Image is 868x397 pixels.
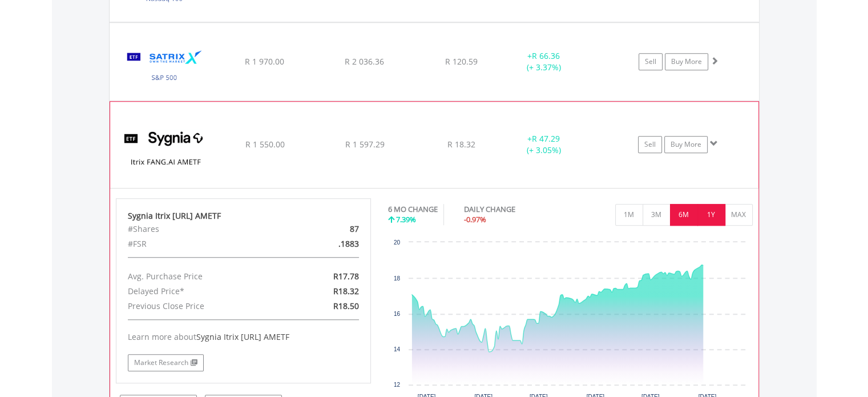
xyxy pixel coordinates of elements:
[245,56,284,67] span: R 1 970.00
[285,236,368,251] div: .1883
[119,236,285,251] div: #FSR
[501,50,587,73] div: + (+ 3.37%)
[464,214,486,224] span: -0.97%
[725,204,753,226] button: MAX
[115,37,213,98] img: EQU.ZA.STX500.png
[394,275,401,282] text: 18
[532,50,560,61] span: R 66.36
[464,204,555,215] div: DAILY CHANGE
[638,136,662,153] a: Sell
[128,210,360,222] div: Sygnia Itrix [URL] AMETF
[670,204,698,226] button: 6M
[333,300,359,311] span: R18.50
[196,331,289,342] span: Sygnia Itrix [URL] AMETF
[128,354,204,371] a: Market Research
[500,133,586,156] div: + (+ 3.05%)
[532,133,560,144] span: R 47.29
[388,204,438,215] div: 6 MO CHANGE
[394,311,401,317] text: 16
[615,204,643,226] button: 1M
[128,331,360,343] div: Learn more about
[333,286,359,296] span: R18.32
[119,222,285,236] div: #Shares
[119,299,285,314] div: Previous Close Price
[345,139,384,150] span: R 1 597.29
[119,284,285,299] div: Delayed Price*
[396,214,416,224] span: 7.39%
[116,116,214,185] img: EQU.ZA.SYFANG.png
[119,269,285,284] div: Avg. Purchase Price
[245,139,284,150] span: R 1 550.00
[697,204,725,226] button: 1Y
[345,56,384,67] span: R 2 036.36
[445,56,478,67] span: R 120.59
[394,382,401,388] text: 12
[333,271,359,282] span: R17.78
[447,139,475,150] span: R 18.32
[643,204,671,226] button: 3M
[665,53,708,70] a: Buy More
[394,346,401,352] text: 14
[285,222,368,236] div: 87
[664,136,708,153] a: Buy More
[639,53,663,70] a: Sell
[394,239,401,246] text: 20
